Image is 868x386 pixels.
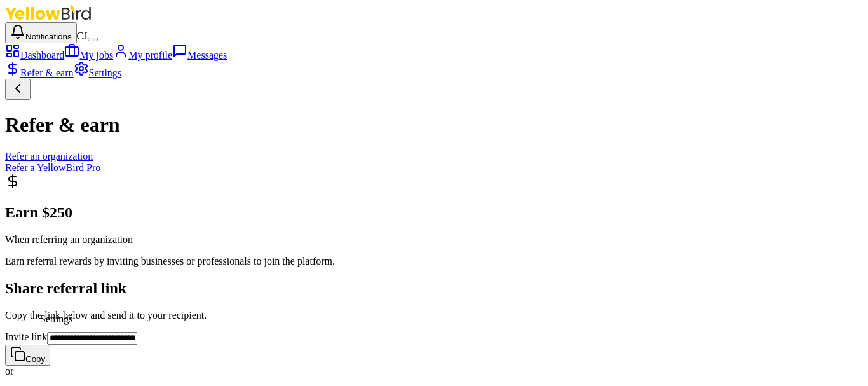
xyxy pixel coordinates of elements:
[5,280,863,297] h2: Share referral link
[74,67,122,78] a: Settings
[113,50,172,60] a: My profile
[172,50,227,60] a: Messages
[64,50,113,60] a: My jobs
[5,256,863,267] p: Earn referral rewards by inviting businesses or professionals to join the platform.
[20,67,74,78] span: Refer & earn
[5,345,50,366] button: Copy
[128,50,172,60] span: My profile
[5,22,77,43] button: Notifications
[5,331,47,342] label: Invite link
[89,67,122,78] span: Settings
[5,162,100,173] a: Refer a YellowBird Pro
[5,234,863,245] p: When referring an organization
[5,204,863,221] h2: Earn
[79,50,113,60] span: My jobs
[5,366,13,376] span: or
[40,314,73,325] p: Settings
[5,310,863,321] p: Copy the link below and send it to your recipient.
[5,50,64,60] a: Dashboard
[20,50,64,60] span: Dashboard
[77,31,88,41] span: CJ
[5,67,74,78] a: Refer & earn
[5,113,863,137] h1: Refer & earn
[5,151,93,162] a: Refer an organization
[187,50,227,60] span: Messages
[42,204,72,221] span: $250
[25,32,72,41] span: Notifications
